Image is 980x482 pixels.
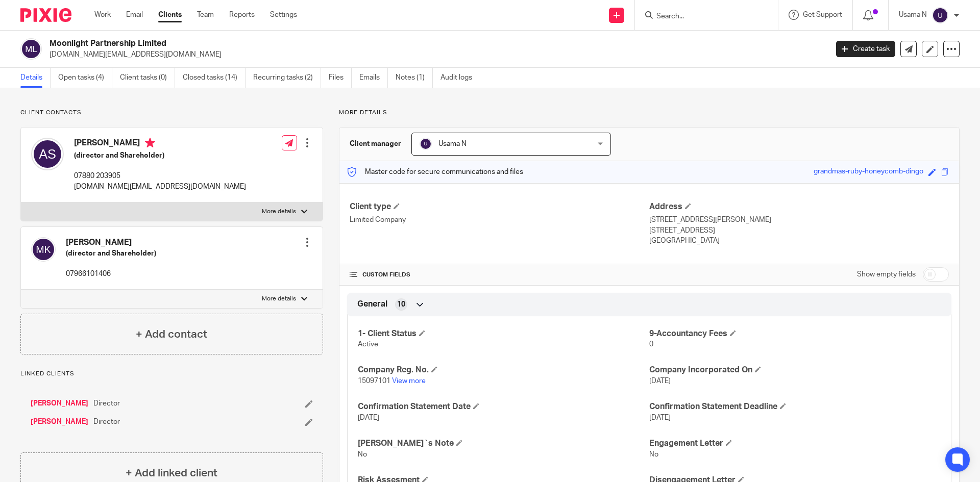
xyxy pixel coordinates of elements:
[74,182,246,192] p: [DOMAIN_NAME][EMAIL_ADDRESS][DOMAIN_NAME]
[66,269,156,279] p: 07966101406
[20,68,51,88] a: Details
[438,140,467,147] span: Usama N
[253,68,321,88] a: Recurring tasks (2)
[329,68,352,88] a: Files
[158,10,182,20] a: Clients
[649,401,941,412] h4: Confirmation Statement Deadline
[359,68,388,88] a: Emails
[357,299,387,310] span: General
[649,414,671,421] span: [DATE]
[262,208,296,216] p: More details
[649,451,658,458] span: No
[857,269,916,280] label: Show empty fields
[270,10,297,20] a: Settings
[396,68,433,88] a: Notes (1)
[120,68,175,88] a: Client tasks (0)
[197,10,214,20] a: Team
[649,377,671,385] span: [DATE]
[31,138,64,170] img: svg%3E
[58,68,112,88] a: Open tasks (4)
[649,341,653,348] span: 0
[392,377,426,385] a: View more
[126,465,217,481] h4: + Add linked client
[93,398,120,409] span: Director
[20,370,323,378] p: Linked clients
[649,201,949,212] h4: Address
[358,414,379,421] span: [DATE]
[932,7,948,23] img: svg%3E
[74,138,246,150] h4: [PERSON_NAME]
[397,299,405,310] span: 10
[229,10,255,20] a: Reports
[183,68,246,88] a: Closed tasks (14)
[358,365,649,375] h4: Company Reg. No.
[649,365,941,375] h4: Company Incorporated On
[649,215,949,225] p: [STREET_ADDRESS][PERSON_NAME]
[50,38,667,49] h2: Moonlight Partnership Limited
[94,10,111,20] a: Work
[74,150,246,161] h5: (director and Shareholder)
[649,328,941,339] h4: 9-Accountancy Fees
[126,10,143,20] a: Email
[347,167,523,177] p: Master code for secure communications and files
[20,8,71,22] img: Pixie
[74,171,246,181] p: 07880 203905
[350,139,401,149] h3: Client manager
[649,225,949,236] p: [STREET_ADDRESS]
[420,138,432,150] img: svg%3E
[358,438,649,449] h4: [PERSON_NAME]`s Note
[358,377,390,385] span: 15097101
[145,138,155,148] i: Primary
[358,401,649,412] h4: Confirmation Statement Date
[350,271,649,279] h4: CUSTOM FIELDS
[31,398,88,409] a: [PERSON_NAME]
[20,109,323,117] p: Client contacts
[31,417,88,427] a: [PERSON_NAME]
[836,41,895,57] a: Create task
[358,328,649,339] h4: 1- Client Status
[655,12,747,21] input: Search
[31,237,56,262] img: svg%3E
[803,11,842,18] span: Get Support
[93,417,120,427] span: Director
[440,68,480,88] a: Audit logs
[899,10,927,20] p: Usama N
[358,341,378,348] span: Active
[136,326,207,342] h4: + Add contact
[358,451,367,458] span: No
[350,215,649,225] p: Limited Company
[649,236,949,246] p: [GEOGRAPHIC_DATA]
[339,109,960,117] p: More details
[50,49,821,60] p: [DOMAIN_NAME][EMAIL_ADDRESS][DOMAIN_NAME]
[814,166,923,178] div: grandmas-ruby-honeycomb-dingo
[20,38,42,60] img: svg%3E
[350,201,649,212] h4: Client type
[649,438,941,449] h4: Engagement Letter
[66,237,156,248] h4: [PERSON_NAME]
[66,248,156,259] h5: (director and Shareholder)
[262,295,296,303] p: More details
